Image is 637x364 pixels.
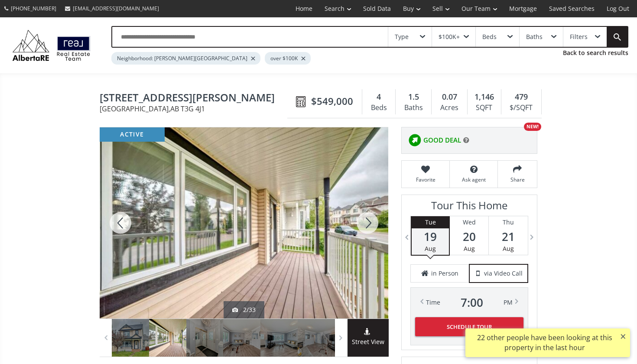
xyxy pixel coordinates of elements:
div: 372 Arbour Grove Close NW Calgary, AB T3G 4J1 - Photo 2 of 33 [100,127,388,318]
div: Beds [367,101,391,114]
div: active [100,127,165,142]
a: Back to search results [563,49,628,57]
div: Beds [482,34,497,40]
div: Baths [400,101,427,114]
div: 479 [506,91,537,103]
div: Filters [570,34,588,40]
span: Street View [348,337,389,347]
span: 7 : 00 [461,296,483,309]
span: in Person [431,269,458,278]
span: Aug [503,244,514,253]
button: × [616,328,630,344]
div: Acres [436,101,462,114]
div: Tue [412,216,449,228]
span: Share [502,176,533,183]
div: over $100K [265,52,311,65]
div: Type [395,34,409,40]
div: 2/33 [232,305,256,314]
span: [EMAIL_ADDRESS][DOMAIN_NAME] [73,5,159,12]
h3: Tour This Home [410,199,528,216]
span: GOOD DEAL [423,136,461,145]
div: Time PM [426,296,513,309]
div: 22 other people have been looking at this property in the last hour [470,333,619,353]
div: Neighborhood: [PERSON_NAME][GEOGRAPHIC_DATA] [111,52,260,65]
span: Favorite [406,176,445,183]
div: Thu [489,216,528,228]
div: Wed [450,216,488,228]
span: 20 [450,231,488,243]
div: 1.5 [400,91,427,103]
div: $/SQFT [506,101,537,114]
div: $100K+ [439,34,460,40]
span: Aug [425,244,436,253]
span: 21 [489,231,528,243]
img: Logo [9,28,94,63]
div: 0.07 [436,91,462,103]
span: $549,000 [311,94,353,108]
span: [GEOGRAPHIC_DATA] , AB T3G 4J1 [100,105,292,112]
a: [EMAIL_ADDRESS][DOMAIN_NAME] [61,0,163,16]
span: [PHONE_NUMBER] [11,5,56,12]
div: Baths [526,34,543,40]
img: rating icon [406,132,423,149]
span: via Video Call [484,269,523,278]
button: Schedule Tour [415,317,523,336]
span: 19 [412,231,449,243]
span: 1,146 [474,91,494,103]
span: Ask agent [454,176,493,183]
span: 372 Arbour Grove Close NW [100,92,292,105]
span: Aug [464,244,475,253]
div: NEW! [524,123,541,131]
div: SQFT [472,101,497,114]
div: 4 [367,91,391,103]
